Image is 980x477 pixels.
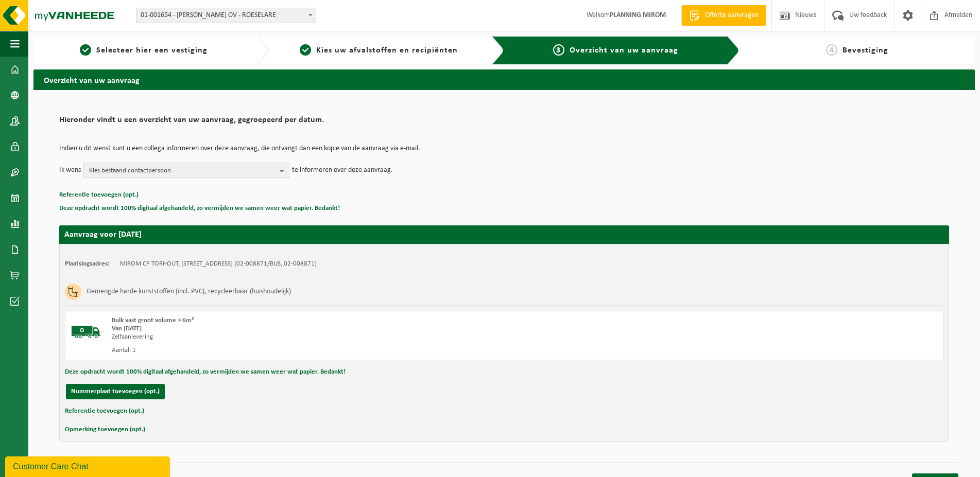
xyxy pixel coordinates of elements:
span: Bulk vast groot volume > 6m³ [112,317,194,324]
span: 2 [300,44,311,56]
div: Aantal: 1 [112,346,545,355]
span: 4 [826,44,837,56]
strong: PLANNING MIROM [610,11,666,19]
span: Offerte aanvragen [702,10,761,21]
h2: Hieronder vindt u een overzicht van uw aanvraag, gegroepeerd per datum. [59,116,949,130]
strong: Plaatsingsadres: [65,260,110,267]
span: 01-001654 - MIROM ROESELARE OV - ROESELARE [136,8,316,23]
strong: Van [DATE] [112,325,142,332]
span: 01-001654 - MIROM ROESELARE OV - ROESELARE [136,8,316,23]
span: Selecteer hier een vestiging [96,46,208,55]
img: BL-SO-LV.png [71,316,101,347]
strong: Aanvraag voor [DATE] [64,231,142,239]
h2: Overzicht van uw aanvraag [33,69,975,90]
button: Opmerking toevoegen (opt.) [65,423,145,436]
span: Bevestiging [843,46,888,55]
a: 1Selecteer hier een vestiging [39,44,248,57]
button: Kies bestaand contactpersoon [83,163,289,178]
button: Deze opdracht wordt 100% digitaal afgehandeld, zo vermijden we samen weer wat papier. Bedankt! [65,365,346,379]
a: Offerte aanvragen [681,5,766,26]
p: Ik wens [59,163,81,178]
button: Deze opdracht wordt 100% digitaal afgehandeld, zo vermijden we samen weer wat papier. Bedankt! [59,202,340,215]
p: te informeren over deze aanvraag. [292,163,393,178]
span: Kies bestaand contactpersoon [89,163,276,179]
a: 2Kies uw afvalstoffen en recipiënten [274,44,484,57]
div: Zelfaanlevering [112,333,545,341]
h3: Gemengde harde kunststoffen (incl. PVC), recycleerbaar (huishoudelijk) [87,284,291,300]
button: Referentie toevoegen (opt.) [65,404,144,418]
iframe: chat widget [5,454,172,477]
span: Overzicht van uw aanvraag [570,46,678,55]
button: Nummerplaat toevoegen (opt.) [66,384,165,399]
span: 1 [80,44,91,56]
button: Referentie toevoegen (opt.) [59,188,139,202]
span: Kies uw afvalstoffen en recipiënten [316,46,458,55]
p: Indien u dit wenst kunt u een collega informeren over deze aanvraag, die ontvangt dan een kopie v... [59,145,949,152]
span: 3 [553,44,564,56]
td: MIROM CP TORHOUT, [STREET_ADDRESS] (02-008871/BUS, 02-008871) [120,260,317,268]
